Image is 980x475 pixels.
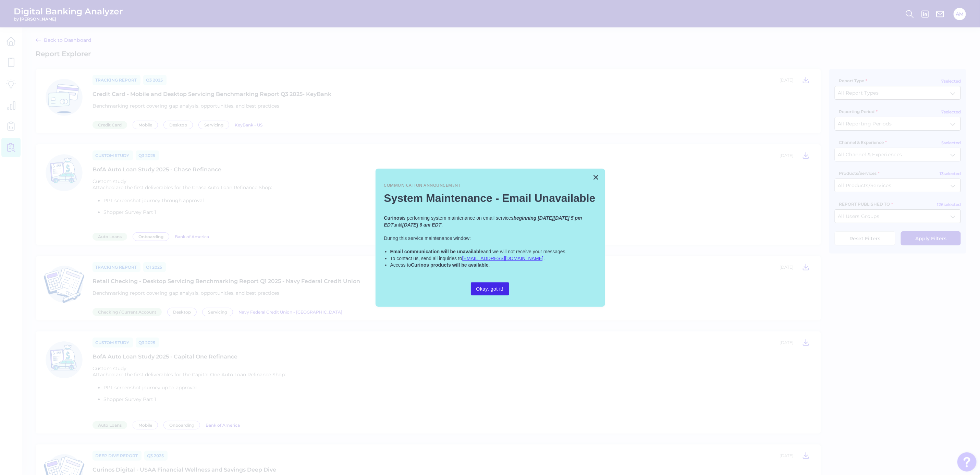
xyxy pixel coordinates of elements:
em: [DATE] 6 am EDT [402,222,441,228]
h2: System Maintenance - Email Unavailable [384,192,596,205]
button: Close [593,172,599,183]
strong: Curinos products will be available [411,262,488,268]
span: . [543,256,545,261]
em: beginning [DATE][DATE] 5 pm EDT [384,215,584,228]
span: To contact us, send all inquiries to [390,256,462,261]
strong: Email communication will be unavailable [390,249,483,254]
span: . [489,262,490,268]
span: . [441,222,443,228]
a: [EMAIL_ADDRESS][DOMAIN_NAME] [462,256,543,261]
span: and we will not receive your messages. [483,249,567,254]
span: Access to [390,262,411,268]
strong: Curinos [384,215,402,221]
p: Communication Announcement [384,183,596,188]
span: until [394,222,403,228]
span: is performing system maintenance on email services [402,215,513,221]
button: Okay, got it! [471,282,509,295]
p: During this service maintenance window: [384,235,596,242]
